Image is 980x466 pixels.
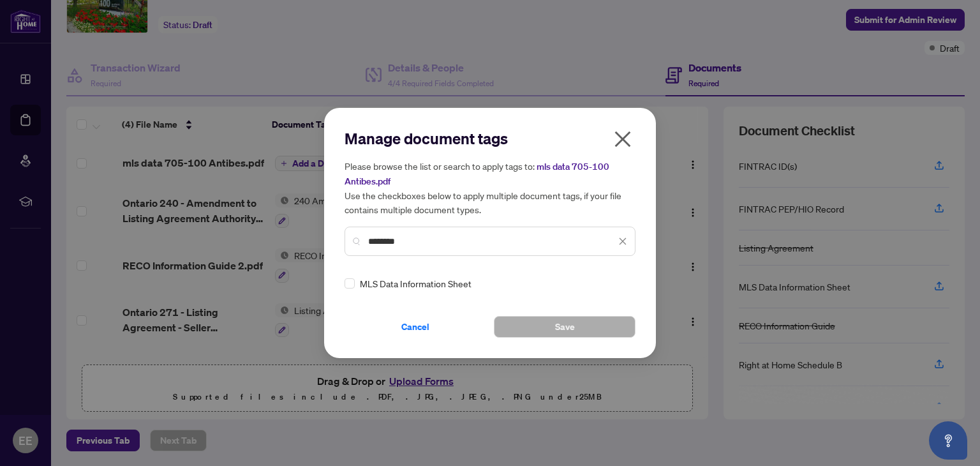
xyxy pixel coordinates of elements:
[345,128,635,149] h2: Manage document tags
[345,159,635,216] h5: Please browse the list or search to apply tags to: Use the checkboxes below to apply multiple doc...
[929,421,967,460] button: Open asap
[401,317,429,337] span: Cancel
[360,276,471,290] span: MLS Data Information Sheet
[612,129,633,149] span: close
[345,316,486,338] button: Cancel
[494,316,635,338] button: Save
[618,237,627,246] span: close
